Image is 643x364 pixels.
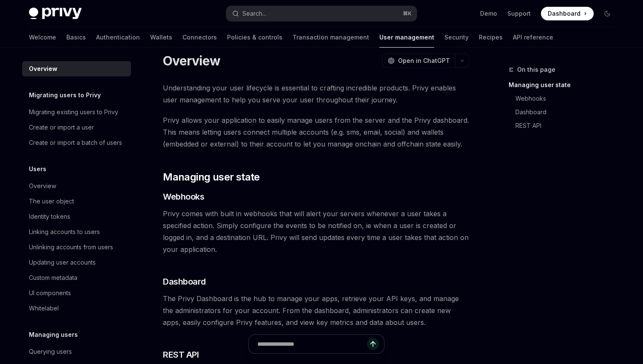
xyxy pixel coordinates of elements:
button: Toggle dark mode [600,7,614,20]
a: Dashboard [515,105,621,119]
span: Open in ChatGPT [398,56,450,65]
a: Managing user state [509,78,621,92]
div: Overview [29,64,57,74]
a: API reference [513,27,553,48]
span: Privy allows your application to easily manage users from the server and the Privy dashboard. Thi... [163,114,469,150]
span: Privy comes with built in webhooks that will alert your servers whenever a user takes a specified... [163,208,469,255]
div: Querying users [29,347,72,357]
a: Unlinking accounts from users [22,240,131,255]
h5: Migrating users to Privy [29,90,101,100]
a: REST API [515,119,621,133]
div: Linking accounts to users [29,227,100,237]
span: ⌘ K [403,10,412,17]
a: Authentication [96,27,140,48]
span: Understanding your user lifecycle is essential to crafting incredible products. Privy enables use... [163,82,469,106]
h5: Managing users [29,330,78,340]
div: Search... [242,8,266,19]
button: Send message [367,338,379,350]
a: Webhooks [515,92,621,105]
div: UI components [29,288,71,298]
button: Search...⌘K [226,6,417,21]
a: Welcome [29,27,56,48]
span: On this page [517,65,555,75]
a: Dashboard [541,7,594,20]
img: dark logo [29,8,82,20]
span: Dashboard [548,9,580,18]
a: Overview [22,61,131,76]
a: Transaction management [293,27,369,48]
h5: Users [29,164,46,174]
a: Identity tokens [22,209,131,224]
a: UI components [22,285,131,301]
a: Migrating existing users to Privy [22,104,131,120]
a: Updating user accounts [22,255,131,270]
a: Policies & controls [227,27,282,48]
a: Overview [22,178,131,194]
div: Overview [29,181,56,191]
a: User management [379,27,434,48]
a: Security [444,27,469,48]
a: Basics [66,27,86,48]
div: Unlinking accounts from users [29,242,113,252]
div: The user object [29,196,74,206]
a: Demo [480,9,497,18]
a: Support [507,9,531,18]
a: Connectors [182,27,217,48]
div: Updating user accounts [29,257,96,268]
a: Create or import a batch of users [22,135,131,150]
h1: Overview [163,53,220,68]
a: Linking accounts to users [22,224,131,240]
div: Create or import a batch of users [29,138,122,148]
div: Identity tokens [29,212,70,222]
a: Querying users [22,344,131,359]
div: Whitelabel [29,303,59,313]
span: Managing user state [163,170,260,184]
a: Whitelabel [22,301,131,316]
span: Dashboard [163,276,206,288]
div: Custom metadata [29,273,77,283]
span: Webhooks [163,191,204,203]
button: Open in ChatGPT [382,54,455,68]
div: Create or import a user [29,122,94,133]
a: Recipes [479,27,503,48]
div: Migrating existing users to Privy [29,107,118,117]
span: The Privy Dashboard is the hub to manage your apps, retrieve your API keys, and manage the admini... [163,293,469,328]
a: The user object [22,194,131,209]
a: Create or import a user [22,120,131,135]
a: Custom metadata [22,270,131,285]
a: Wallets [150,27,172,48]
